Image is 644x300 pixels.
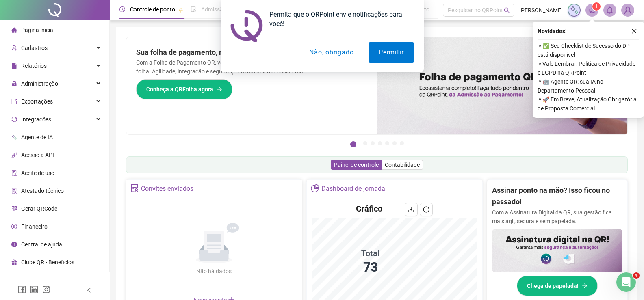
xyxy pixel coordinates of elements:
[408,206,414,213] span: download
[30,285,38,294] span: linkedin
[369,42,414,63] button: Permitir
[492,185,622,208] h2: Assinar ponto na mão? Isso ficou no passado!
[18,285,26,294] span: facebook
[11,170,17,176] span: audit
[136,79,232,99] button: Conheça a QRFolha agora
[492,208,622,226] p: Com a Assinatura Digital da QR, sua gestão fica mais ágil, segura e sem papelada.
[11,206,17,212] span: qrcode
[130,184,139,192] span: solution
[263,10,414,28] div: Permita que o QRPoint envie notificações para você!
[21,116,51,123] span: Integrações
[21,98,53,105] span: Exportações
[177,267,252,276] div: Não há dados
[377,37,628,134] img: banner%2F8d14a306-6205-4263-8e5b-06e9a85ad873.png
[633,272,640,279] span: 4
[378,141,382,145] button: 4
[21,223,48,230] span: Financeiro
[21,259,74,265] span: Clube QR - Beneficios
[217,86,222,92] span: arrow-right
[11,99,17,104] span: export
[42,285,50,294] span: instagram
[527,281,579,290] span: Chega de papelada!
[11,81,17,86] span: lock
[423,206,429,213] span: reload
[492,229,622,272] img: banner%2F02c71560-61a6-44d4-94b9-c8ab97240462.png
[11,117,17,122] span: sync
[616,272,636,292] iframe: Intercom live chat
[299,42,364,63] button: Não, obrigado
[538,95,639,113] span: ⚬ 🚀 Em Breve, Atualização Obrigatória de Proposta Comercial
[385,162,420,168] span: Contabilidade
[21,188,64,194] span: Atestado técnico
[371,141,375,145] button: 3
[363,141,367,145] button: 2
[11,152,17,158] span: api
[11,259,17,265] span: gift
[146,85,213,94] span: Conheça a QRFolha agora
[21,170,54,176] span: Aceite de uso
[321,182,385,196] div: Dashboard de jornada
[21,152,54,158] span: Acesso à API
[350,141,356,147] button: 1
[334,162,379,168] span: Painel de controle
[21,80,58,87] span: Administração
[21,134,53,140] span: Agente de IA
[21,205,57,212] span: Gerar QRCode
[11,188,17,194] span: solution
[141,182,193,196] div: Convites enviados
[517,276,598,296] button: Chega de papelada!
[392,141,397,145] button: 6
[356,203,382,214] h4: Gráfico
[400,141,404,145] button: 7
[11,224,17,229] span: dollar
[538,77,639,95] span: ⚬ 🤖 Agente QR: sua IA no Departamento Pessoal
[582,283,588,289] span: arrow-right
[11,242,17,247] span: info-circle
[21,241,62,248] span: Central de ajuda
[86,287,92,293] span: left
[230,10,263,42] img: notification icon
[385,141,389,145] button: 5
[311,184,319,192] span: pie-chart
